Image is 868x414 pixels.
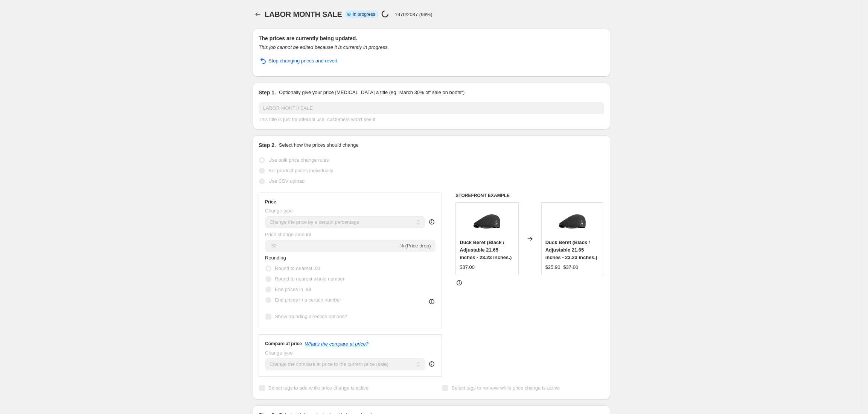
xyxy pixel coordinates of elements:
[259,35,604,42] h2: The prices are currently being updated.
[472,206,502,237] img: boina-duck-cap-almaselvagem-1_82a5f550-12b6-4e6c-94c0-577900aafa79_80x.png
[557,206,588,237] img: boina-duck-cap-almaselvagem-1_82a5f550-12b6-4e6c-94c0-577900aafa79_80x.png
[259,44,389,50] i: This job cannot be edited because it is currently in progress.
[259,102,604,114] input: 30% off holiday sale
[399,243,431,249] span: % (Price drop)
[275,287,311,292] span: End prices in .99
[265,199,276,205] h3: Price
[452,385,560,391] span: Select tags to remove while price change is active
[545,240,597,260] span: Duck Beret (Black / Adjustable 21.65 inches - 23.23 inches.)
[275,314,347,319] span: Show rounding direction options?
[268,385,369,391] span: Select tags to add while price change is active
[254,55,342,67] button: Stop changing prices and revert
[455,193,604,199] h6: STOREFRONT EXAMPLE
[268,57,338,65] span: Stop changing prices and revert
[460,240,512,260] span: Duck Beret (Black / Adjustable 21.65 inches - 23.23 inches.)
[395,12,432,17] p: 1970/2037 (96%)
[268,168,333,173] span: Set product prices individually
[265,232,311,237] span: Price change amount
[268,157,329,163] span: Use bulk price change rules
[265,255,286,261] span: Rounding
[265,10,342,18] span: LABOR MONTH SALE
[279,89,464,96] p: Optionally give your price [MEDICAL_DATA] a title (eg "March 30% off sale on boots")
[265,350,293,356] span: Change type
[275,297,341,303] span: End prices in a certain number
[265,341,302,347] h3: Compare at price
[460,264,475,271] div: $37.00
[563,264,578,271] strike: $37.00
[265,208,293,214] span: Change type
[428,360,436,368] div: help
[353,11,375,17] span: In progress
[275,265,320,271] span: Round to nearest .01
[428,218,436,226] div: help
[259,117,375,122] span: This title is just for internal use, customers won't see it
[275,276,344,282] span: Round to nearest whole number
[305,341,369,347] button: What's the compare at price?
[253,9,263,20] button: Price change jobs
[279,141,359,149] p: Select how the prices should change
[259,141,276,149] h2: Step 2.
[268,178,305,184] span: Use CSV upload
[259,89,276,96] h2: Step 1.
[265,240,398,252] input: -15
[545,264,560,271] div: $25.90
